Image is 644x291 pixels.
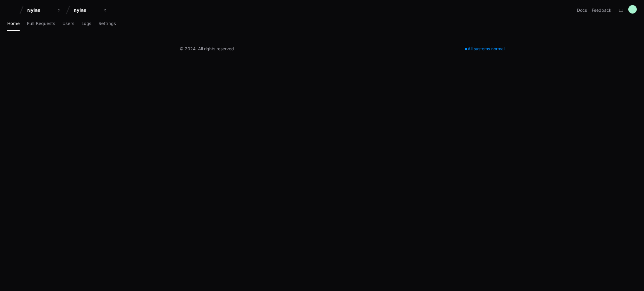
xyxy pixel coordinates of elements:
a: Logs [82,17,91,31]
a: Pull Requests [27,17,55,31]
span: Pull Requests [27,22,55,25]
a: Users [62,17,74,31]
a: Home [7,17,20,31]
span: Users [62,22,74,25]
button: Feedback [592,7,611,13]
button: nylas [71,5,110,16]
span: Settings [98,22,116,25]
div: All systems normal [461,45,508,53]
a: Settings [98,17,116,31]
button: Nylas [25,5,63,16]
span: Home [7,22,20,25]
div: nylas [74,7,100,13]
div: Nylas [27,7,53,13]
span: Logs [82,22,91,25]
a: Docs [577,7,587,13]
div: © 2024. All rights reserved. [180,46,235,52]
